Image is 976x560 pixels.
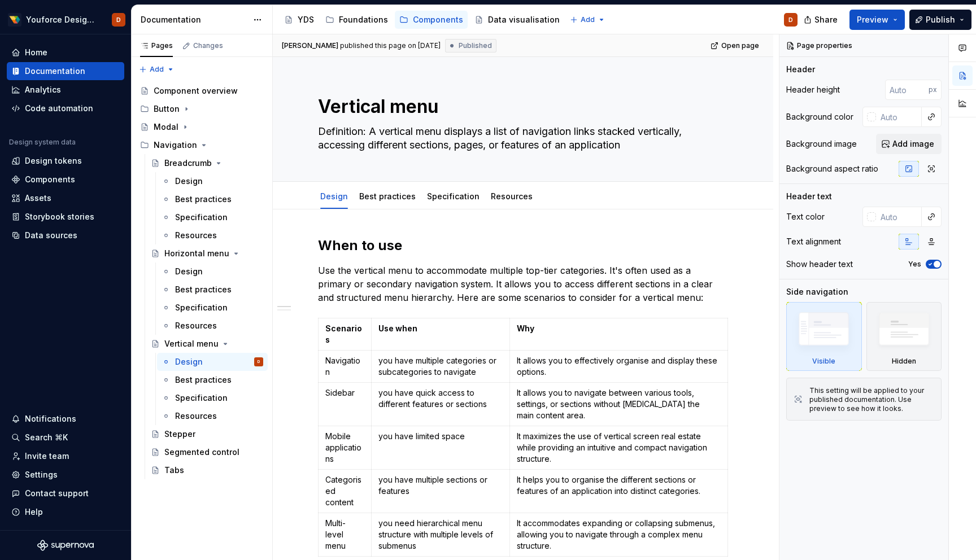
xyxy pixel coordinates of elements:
a: Storybook stories [7,208,124,226]
a: Breadcrumb [146,154,268,172]
img: d71a9d63-2575-47e9-9a41-397039c48d97.png [8,13,21,27]
div: Specification [175,212,228,223]
a: Code automation [7,99,124,117]
button: Preview [849,10,905,30]
button: Search ⌘K [7,428,124,447]
span: Open page [721,41,759,50]
div: Youforce Design System [26,14,98,25]
a: Design [157,262,268,281]
a: Foundations [321,11,393,29]
a: YDS [280,11,319,29]
button: Youforce Design SystemD [2,7,129,32]
svg: Supernova Logo [37,540,94,551]
a: Components [7,170,124,189]
a: Best practices [157,190,268,208]
span: Add [150,65,164,74]
p: Sidebar [325,387,364,399]
a: Specification [157,299,268,317]
div: Notifications [25,413,76,425]
a: Resources [157,407,268,425]
div: Best practices [175,284,232,295]
div: Resources [486,184,537,208]
div: Documentation [141,14,247,25]
div: Page tree [136,82,268,479]
div: Contact support [25,488,89,499]
div: Vertical menu [164,338,219,349]
a: Vertical menu [146,335,268,353]
a: Data sources [7,226,124,244]
div: Specification [175,392,228,404]
strong: Use when [378,323,417,333]
input: Auto [876,107,922,127]
a: Modal [136,118,268,136]
button: Publish [909,10,971,30]
a: Specification [157,208,268,226]
p: px [929,85,937,94]
div: Design tokens [25,155,82,167]
textarea: Definition: A vertical menu displays a list of navigation links stacked vertically, accessing dif... [316,123,726,154]
div: Specification [175,302,228,313]
a: DesignD [157,353,268,371]
div: Best practices [175,374,232,386]
div: Changes [193,41,223,50]
div: Pages [140,41,173,50]
div: Search ⌘K [25,432,68,443]
a: Assets [7,189,124,207]
a: Design [320,191,348,201]
div: Horizontal menu [164,248,229,259]
div: Navigation [136,136,268,154]
a: Specification [427,191,480,201]
p: It allows you to effectively organise and display these options. [517,355,721,378]
span: [PERSON_NAME] [282,41,338,50]
div: Component overview [154,85,238,97]
div: Best practices [355,184,420,208]
a: Specification [157,389,268,407]
button: Notifications [7,410,124,428]
a: Tabs [146,461,268,479]
div: Assets [25,193,51,204]
a: Best practices [157,281,268,299]
span: Published [459,41,492,50]
div: Design system data [9,138,76,147]
a: Best practices [157,371,268,389]
div: Hidden [866,302,942,371]
div: Hidden [892,357,916,366]
div: Visible [812,357,835,366]
a: Stepper [146,425,268,443]
strong: When to use [318,237,402,253]
div: Segmented control [164,447,239,458]
a: Design tokens [7,152,124,170]
a: Analytics [7,81,124,99]
div: Resources [175,230,217,241]
div: Analytics [25,84,61,95]
div: Page tree [280,8,564,31]
div: D [116,15,121,24]
p: It maximizes the use of vertical screen real estate while providing an intuitive and compact navi... [517,431,721,465]
p: you have quick access to different features or sections [378,387,503,410]
div: Button [154,103,180,115]
a: Best practices [359,191,416,201]
div: Foundations [339,14,388,25]
div: Header height [786,84,840,95]
div: Design [175,266,203,277]
div: Help [25,506,43,518]
p: Use the vertical menu to accommodate multiple top-tier categories. It's often used as a primary o... [318,264,728,304]
a: Component overview [136,82,268,100]
div: Design [316,184,352,208]
div: Background color [786,111,853,123]
a: Invite team [7,447,124,465]
input: Auto [876,207,922,227]
div: Header text [786,191,832,202]
p: It accommodates expanding or collapsing submenus, allowing you to navigate through a complex menu... [517,518,721,552]
p: Multi-level menu [325,518,364,552]
strong: Scenarios [325,323,362,344]
p: you have multiple categories or subcategories to navigate [378,355,503,378]
div: D [258,356,260,368]
a: Open page [707,38,764,54]
button: Add image [876,134,942,154]
a: Segmented control [146,443,268,461]
div: Modal [154,121,178,133]
div: Background aspect ratio [786,163,878,174]
div: Best practices [175,194,232,205]
div: Settings [25,469,58,480]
